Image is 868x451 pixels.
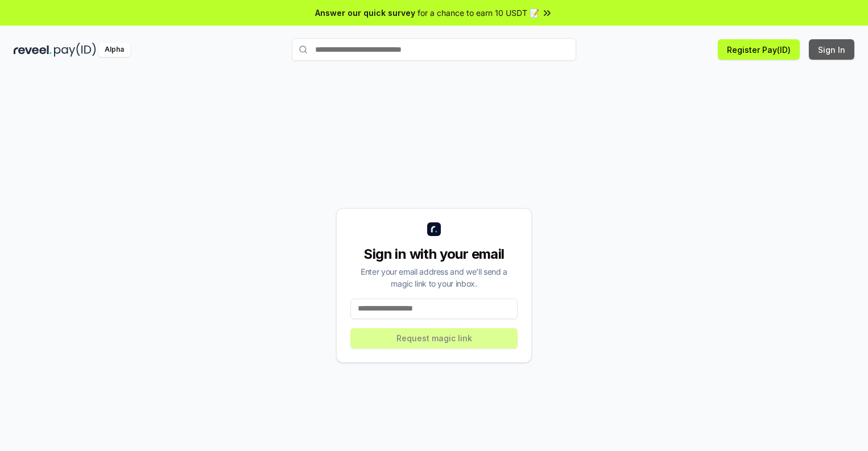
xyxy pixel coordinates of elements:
[427,222,441,236] img: logo_small
[98,43,130,57] div: Alpha
[718,39,800,60] button: Register Pay(ID)
[350,245,518,263] div: Sign in with your email
[14,43,52,57] img: reveel_dark
[54,43,96,57] img: pay_id
[418,7,539,19] span: for a chance to earn 10 USDT 📝
[350,266,518,289] div: Enter your email address and we’ll send a magic link to your inbox.
[809,39,854,60] button: Sign In
[315,7,415,19] span: Answer our quick survey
